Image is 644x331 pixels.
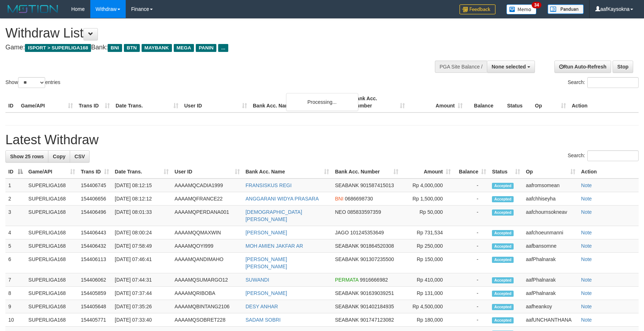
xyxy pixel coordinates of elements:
a: Note [581,317,592,323]
span: MEGA [174,44,194,52]
td: SUPERLIGA168 [26,273,78,287]
td: 10 [5,313,26,327]
td: - [454,313,489,327]
th: User ID: activate to sort column ascending [172,165,242,178]
td: AAAAMQSOBRET228 [172,313,242,327]
td: - [454,192,489,206]
a: [PERSON_NAME] [246,230,287,235]
th: ID: activate to sort column descending [5,165,26,178]
td: aafbansomne [523,239,578,253]
span: ISPORT > SUPERLIGA168 [25,44,91,52]
td: Rp 250,000 [401,239,454,253]
td: aafchoeunmanni [523,226,578,239]
h1: Latest Withdraw [5,133,639,147]
span: CSV [74,154,85,159]
td: 154406745 [78,178,112,192]
td: - [454,287,489,300]
th: Trans ID [76,92,113,112]
span: BNI [335,196,343,202]
span: Copy 101245353649 to clipboard [350,230,384,235]
a: Note [581,230,592,235]
span: SEABANK [335,290,359,296]
td: 6 [5,253,26,273]
span: Copy [53,154,65,159]
td: [DATE] 07:58:49 [112,239,172,253]
a: Note [581,277,592,283]
td: [DATE] 08:01:33 [112,206,172,226]
td: aafPhalnarak [523,287,578,300]
span: Accepted [492,304,514,310]
td: Rp 410,000 [401,273,454,287]
th: Amount: activate to sort column ascending [401,165,454,178]
a: MOH AMIEN JAKFAR AR [246,243,303,249]
th: Action [578,165,639,178]
img: MOTION_logo.png [5,4,60,14]
td: aafchhiseyha [523,192,578,206]
span: Copy 901402184935 to clipboard [360,304,394,309]
td: [DATE] 07:44:31 [112,273,172,287]
th: Amount [408,92,466,112]
td: - [454,239,489,253]
th: Trans ID: activate to sort column ascending [78,165,112,178]
span: Copy 901587415013 to clipboard [360,182,394,188]
td: - [454,273,489,287]
td: - [454,226,489,239]
td: AAAAMQSUMARGO12 [172,273,242,287]
span: Copy 901639039251 to clipboard [360,290,394,296]
td: aafUNCHANTHANA [523,313,578,327]
span: Accepted [492,209,514,216]
span: PERMATA [335,277,358,283]
td: SUPERLIGA168 [26,313,78,327]
td: SUPERLIGA168 [26,300,78,313]
td: aafchournsokneav [523,206,578,226]
td: 154406432 [78,239,112,253]
td: SUPERLIGA168 [26,226,78,239]
td: Rp 180,000 [401,313,454,327]
span: Copy 901747123082 to clipboard [360,317,394,323]
span: Accepted [492,183,514,189]
label: Show entries [5,77,60,88]
td: 154406113 [78,253,112,273]
td: Rp 1,500,000 [401,192,454,206]
td: Rp 4,000,000 [401,178,454,192]
img: Button%20Memo.svg [506,4,537,14]
th: Op: activate to sort column ascending [523,165,578,178]
span: Accepted [492,257,514,263]
td: 8 [5,287,26,300]
th: Bank Acc. Name [250,92,350,112]
td: 154406656 [78,192,112,206]
a: [PERSON_NAME] [246,290,287,296]
th: Game/API: activate to sort column ascending [26,165,78,178]
td: [DATE] 07:37:44 [112,287,172,300]
td: 154405648 [78,300,112,313]
span: Copy 085833597359 to clipboard [347,209,381,215]
span: Copy 901864520308 to clipboard [360,243,394,249]
td: 9 [5,300,26,313]
td: 5 [5,239,26,253]
span: Accepted [492,196,514,202]
td: - [454,178,489,192]
select: Showentries [18,77,45,88]
label: Search: [568,77,639,88]
span: Copy 0686698730 to clipboard [345,196,373,202]
td: AAAAMQOYI999 [172,239,242,253]
a: FRANSISKUS REGI [246,182,292,188]
td: 2 [5,192,26,206]
td: SUPERLIGA168 [26,253,78,273]
td: aafheankoy [523,300,578,313]
th: User ID [181,92,250,112]
a: Note [581,290,592,296]
span: MAYBANK [142,44,172,52]
span: SEABANK [335,317,359,323]
span: Accepted [492,291,514,297]
td: AAAAMQBINTANG2106 [172,300,242,313]
a: Note [581,196,592,202]
td: Rp 50,000 [401,206,454,226]
a: [PERSON_NAME] [PERSON_NAME] [246,256,287,269]
td: SUPERLIGA168 [26,178,78,192]
a: Show 25 rows [5,150,48,163]
td: 4 [5,226,26,239]
td: [DATE] 08:00:24 [112,226,172,239]
span: Show 25 rows [10,154,44,159]
input: Search: [587,150,639,161]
